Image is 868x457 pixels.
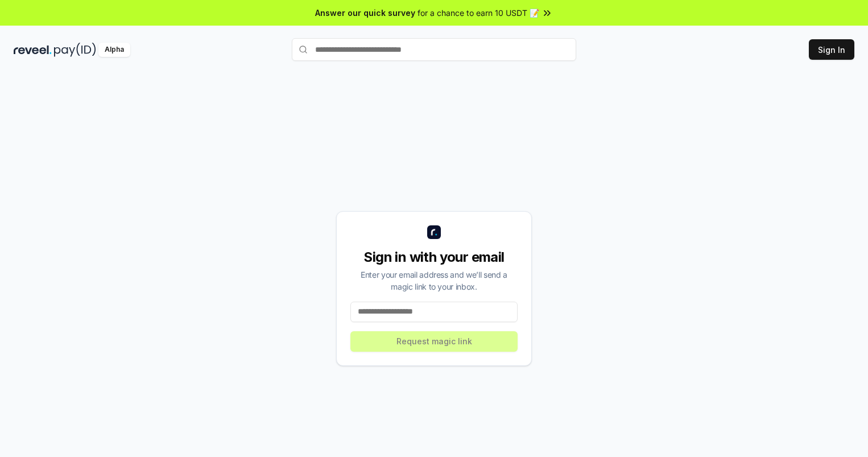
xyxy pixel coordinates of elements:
button: Sign In [809,39,854,60]
img: pay_id [54,43,96,57]
span: Answer our quick survey [315,7,415,19]
span: for a chance to earn 10 USDT 📝 [418,7,539,19]
div: Sign in with your email [350,248,518,266]
div: Enter your email address and we’ll send a magic link to your inbox. [350,269,518,293]
img: logo_small [427,225,441,239]
div: Alpha [98,43,130,57]
img: reveel_dark [14,43,52,57]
